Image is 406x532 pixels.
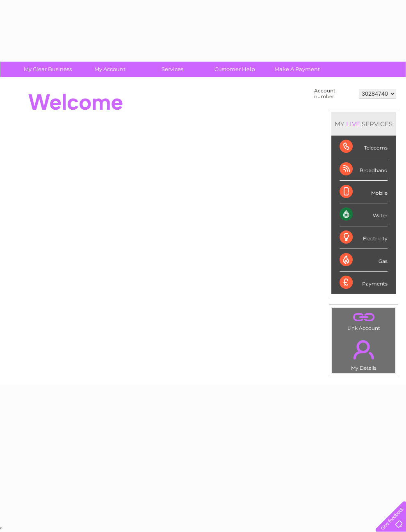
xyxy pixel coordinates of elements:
div: Water [340,203,388,226]
div: Telecoms [340,136,388,158]
td: Account number [312,86,357,101]
a: Make A Payment [263,62,331,77]
a: My Clear Business [14,62,82,77]
td: Link Account [332,307,395,333]
div: Mobile [340,181,388,203]
a: Services [139,62,206,77]
a: . [334,335,393,364]
div: Gas [340,249,388,272]
div: Electricity [340,226,388,249]
div: MY SERVICES [331,112,396,136]
div: Payments [340,272,388,294]
a: . [334,310,393,324]
div: LIVE [344,120,362,128]
a: Customer Help [201,62,269,77]
a: My Account [76,62,144,77]
div: Broadband [340,158,388,181]
td: My Details [332,333,395,373]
